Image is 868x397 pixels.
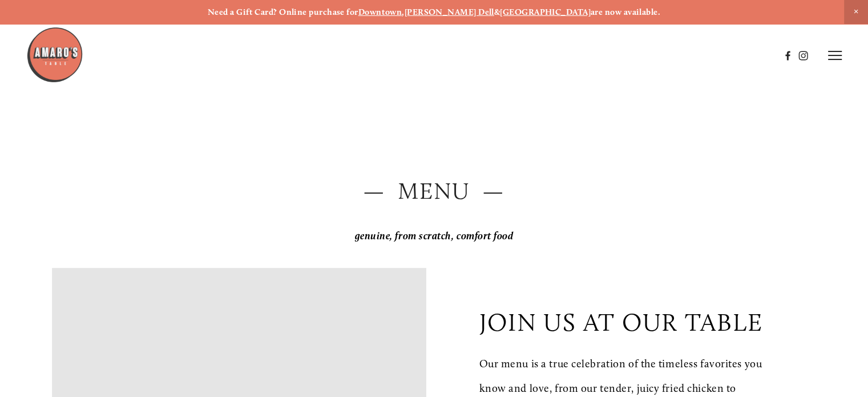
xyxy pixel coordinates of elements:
img: Amaro's Table [26,26,83,83]
a: [GEOGRAPHIC_DATA] [500,7,591,17]
strong: & [494,7,500,17]
p: join us at our table [479,307,762,337]
strong: are now available. [591,7,660,17]
h2: — Menu — [52,175,816,207]
strong: Need a Gift Card? Online purchase for [208,7,358,17]
a: Downtown [358,7,402,17]
em: genuine, from scratch, comfort food [355,230,514,242]
a: [PERSON_NAME] Dell [405,7,494,17]
strong: , [402,7,404,17]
